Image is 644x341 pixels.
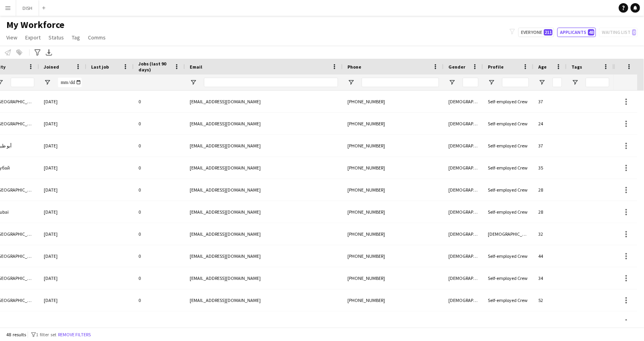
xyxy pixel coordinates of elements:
div: 0 [134,179,185,201]
div: 35 [534,157,567,179]
button: Open Filter Menu [571,79,579,86]
div: [PHONE_NUMBER] [343,201,444,223]
div: [EMAIL_ADDRESS][DOMAIN_NAME] [185,113,343,134]
div: 0 [134,91,185,112]
div: [DEMOGRAPHIC_DATA] [444,113,483,134]
div: [EMAIL_ADDRESS][DOMAIN_NAME] [185,91,343,112]
div: [DATE] [39,289,86,311]
div: [DATE] [39,157,86,179]
div: [DEMOGRAPHIC_DATA] [444,135,483,157]
div: 52 [534,289,567,311]
div: [DATE] [39,179,86,201]
div: [DATE] [39,91,86,112]
div: 44 [534,245,567,267]
div: 46 [534,311,567,333]
div: [DEMOGRAPHIC_DATA] [444,201,483,223]
div: [EMAIL_ADDRESS][DOMAIN_NAME] [185,289,343,311]
div: [DEMOGRAPHIC_DATA] [444,311,483,333]
span: Gender [448,64,465,70]
div: [PHONE_NUMBER] [343,91,444,112]
div: [PHONE_NUMBER] [343,179,444,201]
a: Export [22,32,44,43]
button: Open Filter Menu [190,79,197,86]
div: [PHONE_NUMBER] [343,113,444,134]
div: Self-employed Crew [483,267,534,289]
div: 28 [534,201,567,223]
div: [PHONE_NUMBER] [343,289,444,311]
span: Comms [88,34,106,41]
button: Open Filter Menu [488,79,495,86]
span: 211 [544,29,553,35]
div: 37 [534,91,567,112]
div: 0 [134,245,185,267]
div: [PHONE_NUMBER] [343,157,444,179]
input: Profile Filter Input [502,78,529,87]
div: [DEMOGRAPHIC_DATA] [444,91,483,112]
span: Email [190,64,202,70]
div: 34 [534,267,567,289]
div: [DATE] [39,135,86,157]
div: [EMAIL_ADDRESS][DOMAIN_NAME] [185,179,343,201]
div: 0 [134,311,185,333]
input: Joined Filter Input [58,78,82,87]
input: Gender Filter Input [463,78,478,87]
div: 28 [534,179,567,201]
span: Phone [347,64,361,70]
div: 0 [134,113,185,134]
span: Tag [72,34,80,41]
div: Self-employed Crew [483,157,534,179]
div: [EMAIL_ADDRESS][DOMAIN_NAME] [185,201,343,223]
button: DISH [16,0,39,16]
input: Age Filter Input [553,78,562,87]
app-action-btn: Advanced filters [33,48,42,57]
div: [EMAIL_ADDRESS][DOMAIN_NAME] [185,245,343,267]
div: [PHONE_NUMBER] [343,223,444,245]
div: 0 [134,267,185,289]
input: Phone Filter Input [362,78,439,87]
div: [EMAIL_ADDRESS][DOMAIN_NAME] [185,267,343,289]
div: [DEMOGRAPHIC_DATA] Employees [483,223,534,245]
div: 0 [134,201,185,223]
span: Export [25,34,41,41]
div: Self-employed Crew [483,245,534,267]
button: Open Filter Menu [347,79,355,86]
div: 0 [134,157,185,179]
input: City Filter Input [11,78,34,87]
div: [DEMOGRAPHIC_DATA] [444,179,483,201]
div: [DEMOGRAPHIC_DATA] [444,289,483,311]
a: Status [45,32,67,43]
div: [DEMOGRAPHIC_DATA] [444,223,483,245]
div: 0 [134,135,185,157]
div: [EMAIL_ADDRESS][DOMAIN_NAME] [185,135,343,157]
div: Self-employed Crew [483,289,534,311]
div: [DEMOGRAPHIC_DATA] [444,157,483,179]
a: View [3,32,21,43]
span: View [6,34,17,41]
div: [EMAIL_ADDRESS][DOMAIN_NAME] [185,157,343,179]
div: [PHONE_NUMBER] [343,135,444,157]
a: Comms [85,32,109,43]
span: Tags [571,64,582,70]
div: [DATE] [39,113,86,134]
span: Jobs (last 90 days) [138,61,171,73]
div: [EMAIL_ADDRESS][DOMAIN_NAME] [185,223,343,245]
div: [EMAIL_ADDRESS][DOMAIN_NAME] [185,311,343,333]
div: Self-employed Crew [483,113,534,134]
div: Self-employed Crew [483,91,534,112]
div: [PHONE_NUMBER] [343,267,444,289]
app-action-btn: Export XLSX [44,48,54,57]
div: [DEMOGRAPHIC_DATA] [444,267,483,289]
div: Self-employed Crew [483,311,534,333]
span: Age [538,64,547,70]
div: [DEMOGRAPHIC_DATA] [444,245,483,267]
span: 48 [588,29,594,35]
span: Joined [44,64,59,70]
button: Remove filters [56,330,92,339]
span: 1 filter set [36,332,56,337]
button: Open Filter Menu [448,79,455,86]
div: [DATE] [39,223,86,245]
span: My Workforce [6,19,64,31]
button: Everyone211 [518,28,554,37]
span: Status [49,34,64,41]
div: 24 [534,113,567,134]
